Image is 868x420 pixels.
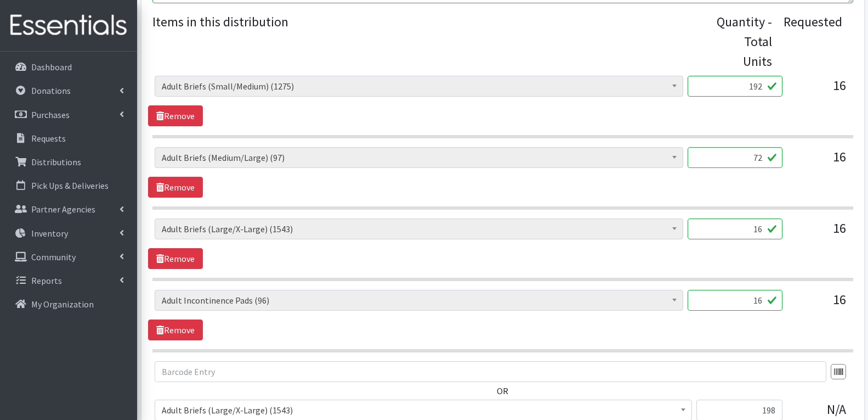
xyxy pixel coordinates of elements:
div: Quantity - Total Units [713,12,772,71]
p: Reports [31,275,62,286]
a: Requests [4,127,133,149]
span: Adult Briefs (Medium/Large) (97) [162,150,676,165]
div: 16 [791,147,846,177]
p: Partner Agencies [31,204,95,215]
div: 16 [791,290,846,320]
a: Dashboard [4,56,133,78]
a: Remove [148,105,203,126]
span: Adult Briefs (Small/Medium) (1275) [162,79,676,94]
p: Donations [31,85,71,96]
a: Remove [148,248,203,269]
span: Adult Briefs (Large/X-Large) (1543) [155,219,683,239]
p: Dashboard [31,61,72,72]
div: 16 [791,76,846,105]
input: Quantity [688,147,782,168]
a: Pick Ups & Deliveries [4,175,133,197]
a: Purchases [4,104,133,126]
p: Community [31,251,76,262]
a: Distributions [4,151,133,173]
div: Requested [783,12,842,71]
p: Purchases [31,109,70,120]
a: Community [4,246,133,268]
p: My Organization [31,299,94,310]
a: Donations [4,80,133,102]
p: Pick Ups & Deliveries [31,180,109,191]
span: Adult Incontinence Pads (96) [155,290,683,311]
div: 16 [791,219,846,248]
span: Adult Briefs (Medium/Large) (97) [155,147,683,168]
p: Requests [31,133,66,144]
label: OR [497,384,508,397]
span: Adult Briefs (Large/X-Large) (1543) [162,402,685,418]
input: Quantity [688,290,782,311]
p: Inventory [31,228,68,239]
legend: Items in this distribution [152,12,713,67]
span: Adult Briefs (Large/X-Large) (1543) [162,221,676,237]
a: Reports [4,270,133,292]
input: Quantity [688,219,782,239]
span: Adult Incontinence Pads (96) [162,293,676,308]
a: Inventory [4,222,133,244]
a: Remove [148,320,203,340]
a: My Organization [4,293,133,315]
p: Distributions [31,156,81,167]
img: HumanEssentials [4,7,133,44]
a: Partner Agencies [4,198,133,220]
input: Quantity [688,76,782,97]
a: Remove [148,177,203,198]
input: Barcode Entry [155,361,826,382]
span: Adult Briefs (Small/Medium) (1275) [155,76,683,97]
